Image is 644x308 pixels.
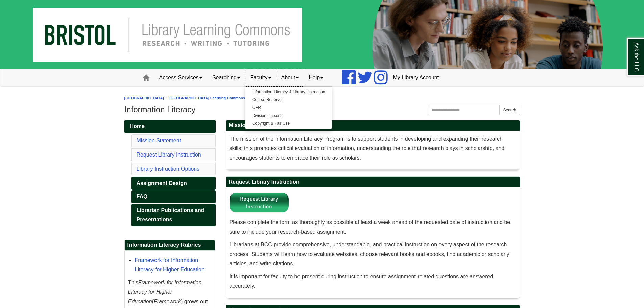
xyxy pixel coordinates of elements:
em: Framework [154,299,181,304]
a: Access Services [154,69,207,86]
a: [GEOGRAPHIC_DATA] Learning Commons [169,96,245,100]
h2: Request Library Instruction [226,177,520,187]
span: It is important for faculty to be present during instruction to ensure assignment-related questio... [230,274,493,289]
a: Faculty [245,69,276,86]
span: The mission of the Information Literacy Program is to support students in developing and expandin... [230,136,505,161]
a: OER [245,104,332,112]
img: Library Instruction Button [230,191,289,214]
a: [GEOGRAPHIC_DATA] [124,96,164,100]
a: Request Library Instruction [137,152,201,158]
a: About [276,69,304,86]
h1: Information Literacy [124,105,520,114]
a: Division Liaisons [245,112,332,120]
a: Searching [207,69,245,86]
h2: Mission Statement [226,120,520,131]
a: Information Literacy & Library Instruction [245,88,332,96]
a: Librarian Publications and Presentations [131,204,216,226]
a: Help [304,69,328,86]
a: Mission Statement [137,138,181,143]
span: Librarians at BCC provide comprehensive, understandable, and practical instruction on every aspec... [230,242,509,266]
h2: Information Literacy Rubrics [125,240,215,251]
a: FAQ [131,190,216,203]
nav: breadcrumb [124,95,520,101]
button: Search [499,105,520,115]
span: Please complete the form as thoroughly as possible at least a week ahead of the requested date of... [230,219,510,235]
a: Copyright & Fair Use [245,120,332,127]
span: Home [130,123,145,129]
em: Framework for Information Literacy for Higher Education [128,280,202,304]
a: Library Instruction Options [137,166,200,172]
a: My Library Account [388,69,444,86]
a: Home [124,120,216,133]
a: Course Reserves [245,96,332,104]
a: Assignment Design [131,177,216,190]
a: Framework for Information Literacy for Higher Education [135,257,205,273]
